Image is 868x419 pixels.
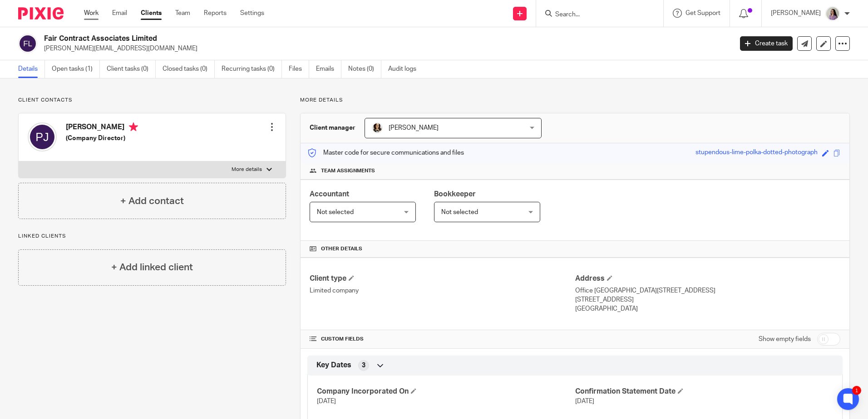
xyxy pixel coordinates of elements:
[310,123,355,132] h3: Client manager
[434,190,476,198] span: Bookkeeper
[740,36,793,51] a: Create task
[317,387,575,396] h4: Company Incorporated On
[44,34,590,44] h2: Fair Contract Associates Limited
[141,9,162,18] a: Clients
[18,7,64,19] img: Pixie
[554,11,636,19] input: Search
[310,190,349,198] span: Accountant
[759,335,811,344] label: Show empty fields
[575,387,833,396] h4: Confirmation Statement Date
[18,60,45,78] a: Details
[575,286,840,295] p: Office [GEOGRAPHIC_DATA][STREET_ADDRESS]
[111,260,193,274] h4: + Add linked client
[112,9,127,18] a: Email
[317,398,336,404] span: [DATE]
[321,167,375,175] span: Team assignments
[316,60,341,78] a: Emails
[163,60,215,78] a: Closed tasks (0)
[686,10,720,16] span: Get Support
[66,122,138,134] h4: [PERSON_NAME]
[441,209,478,215] span: Not selected
[389,125,439,131] span: [PERSON_NAME]
[300,97,850,104] p: More details
[852,386,861,395] div: 1
[120,194,184,208] h4: + Add contact
[28,122,57,151] img: svg%3E
[18,97,286,104] p: Client contacts
[317,209,354,215] span: Not selected
[204,9,227,18] a: Reports
[18,34,37,53] img: svg%3E
[307,148,464,157] p: Master code for secure communications and files
[310,274,575,283] h4: Client type
[232,166,262,173] p: More details
[575,274,840,283] h4: Address
[44,44,726,53] p: [PERSON_NAME][EMAIL_ADDRESS][DOMAIN_NAME]
[289,60,309,78] a: Files
[84,9,99,18] a: Work
[310,286,575,295] p: Limited company
[66,134,138,143] h5: (Company Director)
[18,233,286,240] p: Linked clients
[388,60,423,78] a: Audit logs
[575,304,840,313] p: [GEOGRAPHIC_DATA]
[362,361,365,370] span: 3
[695,148,818,158] div: stupendous-lime-polka-dotted-photograph
[316,361,351,370] span: Key Dates
[240,9,264,18] a: Settings
[372,122,383,133] img: 2020-11-15%2017.26.54-1.jpg
[771,9,821,18] p: [PERSON_NAME]
[52,60,100,78] a: Open tasks (1)
[575,398,594,404] span: [DATE]
[825,6,840,21] img: Olivia.jpg
[310,336,575,343] h4: CUSTOM FIELDS
[575,295,840,304] p: [STREET_ADDRESS]
[129,122,138,132] i: Primary
[107,60,156,78] a: Client tasks (0)
[175,9,190,18] a: Team
[321,245,362,253] span: Other details
[222,60,282,78] a: Recurring tasks (0)
[348,60,381,78] a: Notes (0)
